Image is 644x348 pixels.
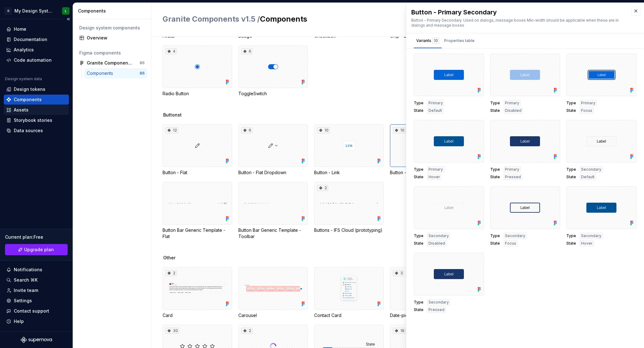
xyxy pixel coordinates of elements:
[4,306,69,316] button: Contact support
[581,174,595,179] span: Default
[314,182,384,240] div: 2Buttons - IFS Cloud (prototyping)
[238,312,308,319] div: Carousel
[14,57,52,63] div: Code automation
[414,300,423,305] span: Type
[14,26,26,32] div: Home
[5,76,42,81] div: Design system data
[77,33,147,43] a: Overview
[87,60,133,66] div: Granite Components v1.5
[428,167,443,172] span: Primary
[4,115,69,125] a: Storybook stories
[4,45,69,55] a: Analytics
[490,174,500,179] span: State
[505,108,522,113] span: Disabled
[414,167,423,172] span: Type
[581,233,601,238] span: Secondary
[14,36,47,43] div: Documentation
[4,24,69,34] a: Home
[581,108,592,113] span: Focus
[414,307,423,312] span: State
[79,25,145,31] div: Design system components
[65,8,67,13] div: L
[21,337,52,343] svg: Supernova Logo
[4,265,69,275] button: Notifications
[428,174,440,179] span: Hover
[14,318,24,325] div: Help
[414,233,423,238] span: Type
[393,328,406,334] div: 18
[14,298,32,304] div: Settings
[505,167,519,172] span: Primary
[428,233,449,238] span: Secondary
[390,169,460,176] div: Button - Primary Secondary
[87,70,116,76] div: Components
[163,227,232,240] div: Button Bar Generic Template - Flat
[14,8,55,14] div: My Design System
[238,227,308,240] div: Button Bar Generic Template - Toolbar
[4,275,69,285] button: Search ⌘K
[238,124,308,176] div: 6Button - Flat Dropdown
[241,328,252,334] div: 2
[390,124,460,176] div: 10Button - Primary Secondary
[566,233,576,238] span: Type
[314,312,384,319] div: Contact Card
[4,55,69,65] a: Code automation
[314,267,384,319] div: Contact Card
[4,34,69,44] a: Documentation
[14,96,42,103] div: Components
[414,101,423,106] span: Type
[14,107,29,113] div: Assets
[163,182,232,240] div: Button Bar Generic Template - Flat
[241,127,252,133] div: 6
[4,95,69,105] a: Components
[390,312,460,319] div: Date-picker
[414,241,423,246] span: State
[581,241,593,246] span: Hover
[428,300,449,305] span: Secondary
[163,312,232,319] div: Card
[314,169,384,176] div: Button - Link
[505,241,516,246] span: Focus
[393,127,406,133] div: 10
[414,108,423,113] span: State
[14,287,38,293] div: Invite team
[317,185,328,191] div: 2
[241,48,252,55] div: 6
[490,233,500,238] span: Type
[238,182,308,240] div: Button Bar Generic Template - Toolbar
[87,35,145,41] div: Overview
[581,167,601,172] span: Secondary
[581,101,595,106] span: Primary
[566,241,576,246] span: State
[163,124,232,176] div: 12Button - Flat
[414,174,423,179] span: State
[14,127,43,134] div: Data sources
[566,174,576,179] span: State
[140,60,145,65] div: 86
[14,277,38,283] div: Search ⌘K
[428,108,442,113] span: Default
[14,86,45,92] div: Design tokens
[163,112,182,118] span: Buttonst
[77,58,147,68] a: Granite Components v1.586
[24,247,54,253] span: Upgrade plan
[163,91,232,97] div: Radio Button
[14,47,34,53] div: Analytics
[14,267,42,273] div: Notifications
[393,270,404,276] div: 3
[505,101,519,106] span: Primary
[490,108,500,113] span: State
[4,105,69,115] a: Assets
[165,328,179,334] div: 30
[4,285,69,295] a: Invite team
[416,38,439,44] div: Variants
[165,270,177,276] div: 2
[140,71,145,76] div: 86
[317,127,330,133] div: 10
[165,48,177,55] div: 4
[4,296,69,306] a: Settings
[4,126,69,136] a: Data sources
[14,117,52,123] div: Storybook stories
[4,84,69,94] a: Design tokens
[5,234,68,240] div: Current plan : Free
